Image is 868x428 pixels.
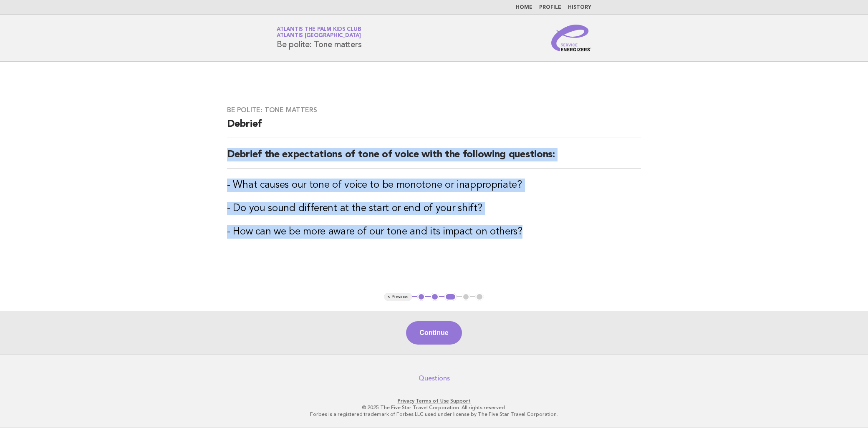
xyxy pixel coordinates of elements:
[516,5,532,10] a: Home
[406,321,462,345] button: Continue
[431,293,439,301] button: 2
[398,398,414,404] a: Privacy
[568,5,591,10] a: History
[277,27,361,38] a: Atlantis The Palm Kids ClubAtlantis [GEOGRAPHIC_DATA]
[227,106,641,114] h3: Be polite: Tone matters
[227,148,641,169] h2: Debrief the expectations of tone of voice with the following questions:
[419,374,450,383] a: Questions
[277,33,361,39] span: Atlantis [GEOGRAPHIC_DATA]
[227,202,641,215] h3: - Do you sound different at the start or end of your shift?
[179,398,689,404] p: · ·
[539,5,561,10] a: Profile
[227,118,641,138] h2: Debrief
[450,398,471,404] a: Support
[179,404,689,411] p: © 2025 The Five Star Travel Corporation. All rights reserved.
[227,225,641,239] h3: - How can we be more aware of our tone and its impact on others?
[384,293,411,301] button: < Previous
[551,25,591,51] img: Service Energizers
[444,293,457,301] button: 3
[277,27,361,49] h1: Be polite: Tone matters
[417,293,426,301] button: 1
[416,398,449,404] a: Terms of Use
[227,179,641,192] h3: - What causes our tone of voice to be monotone or inappropriate?
[179,411,689,418] p: Forbes is a registered trademark of Forbes LLC used under license by The Five Star Travel Corpora...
